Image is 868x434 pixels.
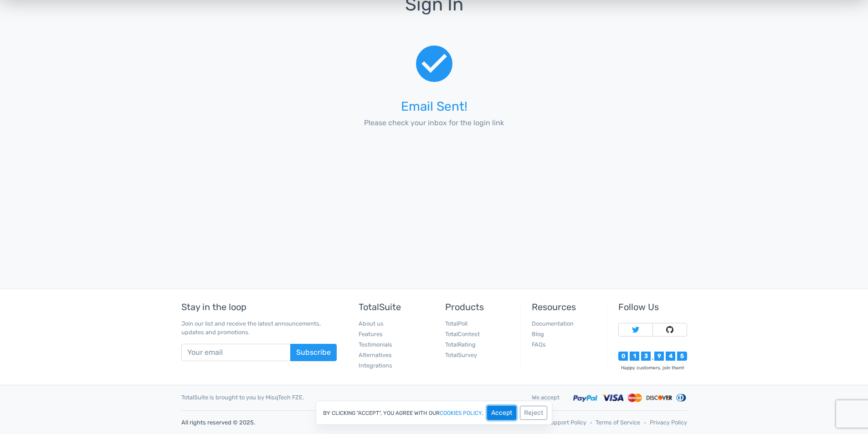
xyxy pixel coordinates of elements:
[445,331,480,337] a: TotalContest
[175,393,525,402] div: TotalSuite is brought to you by MisqTech FZE.
[181,302,337,312] h5: Stay in the loop
[181,344,291,361] input: Your email
[532,341,546,348] a: FAQs
[654,352,664,361] div: 9
[641,352,651,361] div: 3
[630,352,639,361] div: 1
[359,341,392,348] a: Testimonials
[412,40,456,88] span: check_circle
[445,341,476,348] a: TotalRating
[618,364,687,371] div: Happy customers, join them!
[532,320,574,327] a: Documentation
[359,331,383,337] a: Features
[666,352,675,361] div: 4
[532,302,600,312] h5: Resources
[359,302,427,312] h5: TotalSuite
[525,393,566,402] div: We accept
[181,319,337,337] p: Join our list and receive the latest announcements, updates and promotions.
[359,352,392,358] a: Alternatives
[345,100,523,114] h3: Email Sent!
[445,352,477,358] a: TotalSurvey
[573,393,687,403] img: Accepted payment methods
[532,331,544,337] a: Blog
[487,406,516,420] button: Accept
[359,362,392,369] a: Integrations
[445,302,514,312] h5: Products
[677,352,687,361] div: 5
[632,326,639,333] img: Follow TotalSuite on Twitter
[359,320,384,327] a: About us
[445,320,467,327] a: TotalPoll
[520,406,547,420] button: Reject
[316,401,552,425] div: By clicking "Accept", you agree with our .
[618,302,687,312] h5: Follow Us
[290,344,337,361] button: Subscribe
[440,410,482,416] a: cookies policy
[345,117,523,128] p: Please check your inbox for the login link
[666,326,673,333] img: Follow TotalSuite on Github
[618,352,628,361] div: 0
[651,355,654,361] div: ,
